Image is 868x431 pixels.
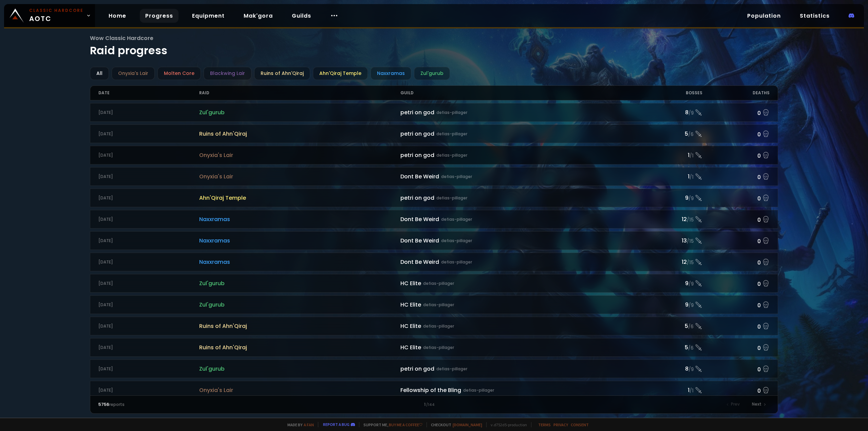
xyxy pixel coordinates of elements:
[635,151,702,159] div: 1
[98,238,199,244] div: [DATE]
[204,67,251,80] div: Blackwing Lair
[90,67,109,80] div: All
[635,258,702,266] div: 12
[199,343,400,352] span: Ruins of Ahn'Qiraj
[436,152,467,158] small: defias-pillager
[426,402,435,408] small: / 144
[463,387,494,393] small: defias-pillager
[553,422,568,427] a: Privacy
[400,386,635,394] div: Fellowship of the Bling
[199,86,400,100] div: Raid
[98,323,199,329] div: [DATE]
[702,214,770,224] div: 0
[199,236,400,245] span: Naxxramas
[98,216,199,222] div: [DATE]
[90,124,778,143] a: [DATE]Ruins of Ahn'Qirajpetri on goddefias-pillager5/60
[199,194,400,202] span: Ahn'Qiraj Temple
[702,257,770,267] div: 0
[199,172,400,181] span: Onyxia's Lair
[90,34,778,42] span: Wow Classic Hardcore
[90,295,778,314] a: [DATE]Zul'gurubHC Elitedefias-pillager9/90
[199,300,400,309] span: Zul'gurub
[400,151,635,159] div: petri on god
[635,236,702,245] div: 13
[199,215,400,223] span: Naxxramas
[90,231,778,250] a: [DATE]NaxxramasDont Be Weirddefias-pillager13/150
[400,236,635,245] div: Dont Be Weird
[702,342,770,352] div: 0
[400,172,635,181] div: Dont Be Weird
[400,108,635,117] div: petri on god
[702,278,770,288] div: 0
[436,366,467,372] small: defias-pillager
[371,67,411,80] div: Naxxramas
[441,216,472,222] small: defias-pillager
[702,172,770,181] div: 0
[98,174,199,180] div: [DATE]
[453,422,482,427] a: [DOMAIN_NAME]
[98,131,199,137] div: [DATE]
[199,322,400,330] span: Ruins of Ahn'Qiraj
[199,365,400,373] span: Zul'gurub
[112,67,155,80] div: Onyxia's Lair
[283,422,314,427] span: Made by
[400,343,635,352] div: HC Elite
[742,9,786,23] a: Population
[400,215,635,223] div: Dont Be Weird
[635,279,702,288] div: 9
[90,338,778,357] a: [DATE]Ruins of Ahn'QirajHC Elitedefias-pillager5/60
[690,153,694,159] small: / 1
[199,279,400,288] span: Zul'gurub
[90,34,778,59] h1: Raid progress
[90,381,778,399] a: [DATE]Onyxia's LairFellowship of the Blingdefias-pillager1/10
[400,365,635,373] div: petri on god
[723,400,744,409] div: Prev
[98,259,199,265] div: [DATE]
[98,387,199,393] div: [DATE]
[441,259,472,265] small: defias-pillager
[687,259,694,266] small: / 15
[702,321,770,331] div: 0
[436,131,467,137] small: defias-pillager
[690,388,694,394] small: / 1
[635,108,702,117] div: 8
[635,343,702,352] div: 5
[688,281,694,288] small: / 9
[400,322,635,330] div: HC Elite
[702,236,770,246] div: 0
[98,302,199,308] div: [DATE]
[688,324,694,330] small: / 6
[436,110,467,116] small: defias-pillager
[199,258,400,266] span: Naxxramas
[423,280,454,287] small: defias-pillager
[702,193,770,203] div: 0
[635,130,702,138] div: 5
[90,210,778,229] a: [DATE]NaxxramasDont Be Weirddefias-pillager12/150
[286,9,317,23] a: Guilds
[423,302,454,308] small: defias-pillager
[635,194,702,202] div: 9
[98,401,109,407] span: 5756
[414,67,450,80] div: Zul'gurub
[103,9,132,23] a: Home
[359,422,422,427] span: Support me,
[794,9,835,23] a: Statistics
[98,401,266,408] div: reports
[266,401,602,408] div: 1
[571,422,589,427] a: Consent
[90,253,778,271] a: [DATE]NaxxramasDont Be Weirddefias-pillager12/150
[187,9,230,23] a: Equipment
[688,345,694,352] small: / 6
[688,366,694,373] small: / 9
[702,129,770,139] div: 0
[486,422,527,427] span: v. d752d5 - production
[635,172,702,181] div: 1
[687,217,694,223] small: / 15
[441,238,472,244] small: defias-pillager
[90,274,778,293] a: [DATE]Zul'gurubHC Elitedefias-pillager9/90
[199,151,400,159] span: Onyxia's Lair
[702,364,770,374] div: 0
[635,300,702,309] div: 9
[199,386,400,394] span: Onyxia's Lair
[98,345,199,351] div: [DATE]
